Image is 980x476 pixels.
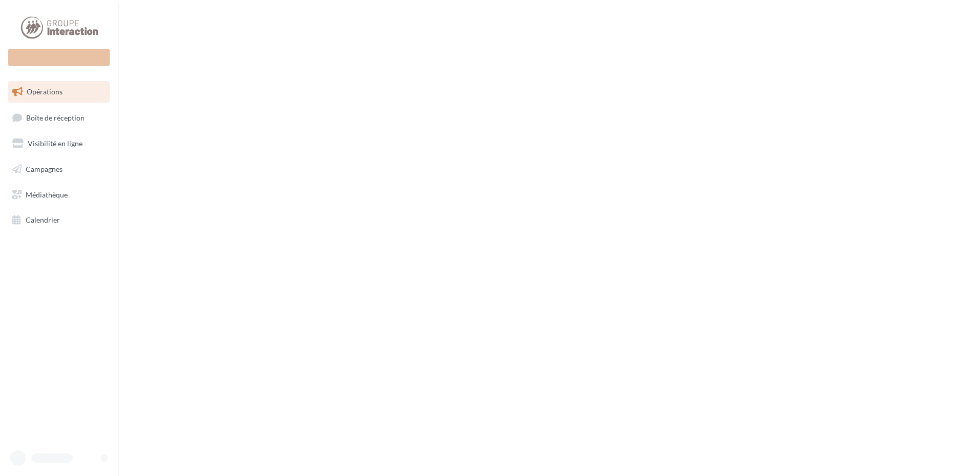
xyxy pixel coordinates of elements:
[26,190,68,199] span: Médiathèque
[8,49,110,66] div: Nouvelle campagne
[26,165,63,173] span: Campagnes
[26,113,85,122] span: Boîte de réception
[6,209,112,231] a: Calendrier
[27,87,63,96] span: Opérations
[6,81,112,103] a: Opérations
[28,139,83,148] span: Visibilité en ligne
[6,158,112,180] a: Campagnes
[26,215,60,224] span: Calendrier
[6,107,112,129] a: Boîte de réception
[6,133,112,154] a: Visibilité en ligne
[6,184,112,206] a: Médiathèque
